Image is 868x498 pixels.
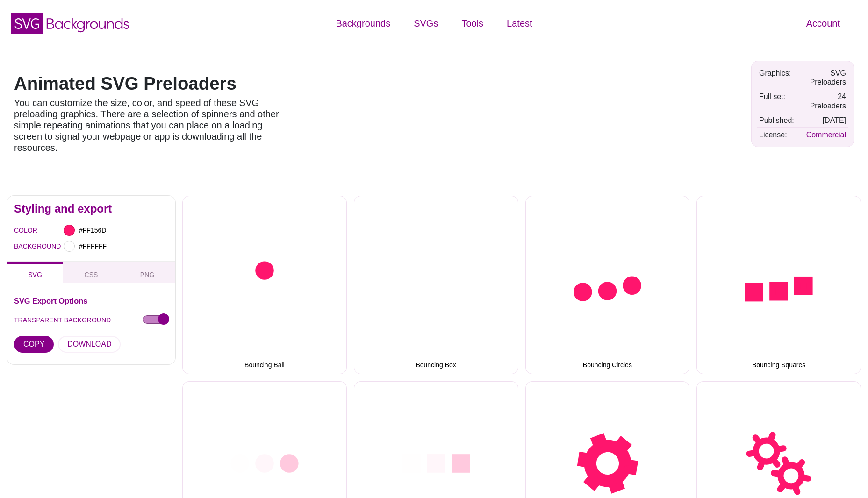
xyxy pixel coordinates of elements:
[14,314,111,326] label: TRANSPARENT BACKGROUND
[63,262,119,283] button: CSS
[85,271,98,278] span: CSS
[797,90,848,112] td: 24 Preloaders
[402,9,450,37] a: SVGs
[14,336,54,353] button: COPY
[495,9,544,37] a: Latest
[806,131,846,139] a: Commercial
[757,66,796,89] td: Graphics:
[757,128,796,142] td: License:
[795,9,852,37] a: Account
[14,97,280,153] p: You can customize the size, color, and speed of these SVG preloading graphics. There are a select...
[119,262,175,283] button: PNG
[182,196,347,374] button: Bouncing Ball
[140,271,154,278] span: PNG
[525,196,690,374] button: Bouncing Circles
[354,196,518,374] button: Bouncing Box
[696,196,861,374] button: Bouncing Squares
[324,9,402,37] a: Backgrounds
[757,90,796,112] td: Full set:
[14,205,168,213] h2: Styling and export
[757,114,796,127] td: Published:
[58,336,121,353] button: DOWNLOAD
[450,9,495,37] a: Tools
[14,75,280,92] h1: Animated SVG Preloaders
[797,66,848,89] td: SVG Preloaders
[14,224,26,236] label: COLOR
[14,240,26,252] label: BACKGROUND
[797,114,848,127] td: [DATE]
[14,297,168,305] h3: SVG Export Options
